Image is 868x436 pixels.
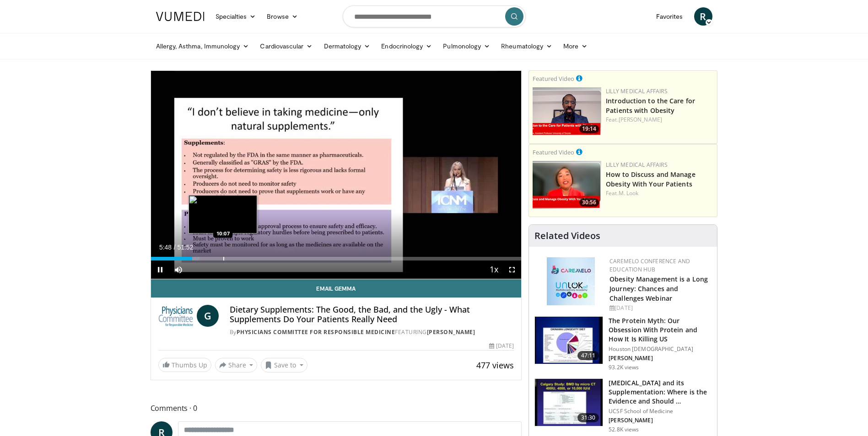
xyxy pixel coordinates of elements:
p: Houston [DEMOGRAPHIC_DATA] [609,346,712,353]
a: Favorites [651,7,689,26]
video-js: Video Player [151,71,522,279]
img: b7b8b05e-5021-418b-a89a-60a270e7cf82.150x105_q85_crop-smart_upscale.jpg [535,317,603,364]
a: Obesity Management is a Long Journey: Chances and Challenges Webinar [609,275,708,303]
small: Featured Video [533,148,574,156]
a: 19:14 [533,87,601,135]
h4: Dietary Supplements: The Good, the Bad, and the Ugly - What Supplements Do Your Patients Really Need [230,305,514,324]
img: 4bb25b40-905e-443e-8e37-83f056f6e86e.150x105_q85_crop-smart_upscale.jpg [535,379,603,426]
a: [PERSON_NAME] [619,116,662,123]
button: Share [215,358,258,372]
small: Featured Video [533,74,574,83]
h3: [MEDICAL_DATA] and its Supplementation: Where is the Evidence and Should … [609,378,712,406]
p: [PERSON_NAME] [609,355,712,362]
span: 51:52 [177,244,193,251]
a: Allergy, Asthma, Immunology [151,37,255,55]
p: [PERSON_NAME] [609,417,712,424]
a: Lilly Medical Affairs [606,87,668,95]
span: 30:56 [579,198,599,207]
button: Mute [169,261,188,279]
button: Playback Rate [485,261,503,279]
a: M. Look [619,189,639,197]
span: 47:11 [577,351,599,360]
p: UCSF School of Medicine [609,408,712,415]
a: Physicians Committee for Responsible Medicine [237,328,395,336]
a: How to Discuss and Manage Obesity With Your Patients [606,170,695,188]
a: CaReMeLO Conference and Education Hub [609,257,690,273]
h3: The Protein Myth: Our Obsession With Protein and How It Is Killing US [609,316,712,344]
span: Comments 0 [151,402,522,414]
a: 47:11 The Protein Myth: Our Obsession With Protein and How It Is Killing US Houston [DEMOGRAPHIC_... [534,316,712,371]
a: Endocrinology [376,37,437,55]
a: [PERSON_NAME] [427,328,475,336]
span: 477 views [476,360,514,371]
a: More [558,37,593,55]
a: Lilly Medical Affairs [606,161,668,169]
button: Save to [261,358,307,372]
input: Search topics, interventions [343,5,526,27]
a: Thumbs Up [158,358,211,372]
div: Feat. [606,189,713,197]
a: Pulmonology [437,37,496,55]
a: Dermatology [318,37,376,55]
img: acc2e291-ced4-4dd5-b17b-d06994da28f3.png.150x105_q85_crop-smart_upscale.png [533,87,601,135]
button: Pause [151,261,169,279]
a: Cardiovascular [254,37,318,55]
div: Progress Bar [151,257,522,261]
h4: Related Videos [534,230,600,241]
a: G [197,305,219,327]
button: Fullscreen [503,261,521,279]
p: 52.8K views [609,426,639,433]
a: 31:30 [MEDICAL_DATA] and its Supplementation: Where is the Evidence and Should … UCSF School of M... [534,378,712,433]
span: 31:30 [577,413,599,422]
span: / [174,244,176,251]
a: 30:56 [533,161,601,209]
p: 93.2K views [609,364,639,371]
img: 45df64a9-a6de-482c-8a90-ada250f7980c.png.150x105_q85_autocrop_double_scale_upscale_version-0.2.jpg [547,257,595,305]
div: [DATE] [609,304,710,312]
a: Introduction to the Care for Patients with Obesity [606,96,695,115]
div: By FEATURING [230,328,514,336]
a: Specialties [210,7,262,26]
div: Feat. [606,116,713,124]
div: [DATE] [489,342,514,350]
span: 19:14 [579,125,599,133]
span: 5:48 [159,244,172,251]
img: Physicians Committee for Responsible Medicine [158,305,193,327]
a: Browse [261,7,303,26]
img: c98a6a29-1ea0-4bd5-8cf5-4d1e188984a7.png.150x105_q85_crop-smart_upscale.png [533,161,601,209]
a: Rheumatology [496,37,558,55]
img: image.jpeg [189,195,257,234]
a: Email Gemma [151,279,522,298]
img: VuMedi Logo [156,12,205,21]
a: R [694,7,712,26]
